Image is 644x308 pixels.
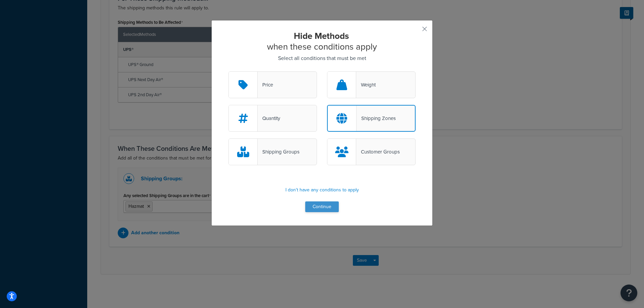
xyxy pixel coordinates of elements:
p: I don't have any conditions to apply [228,185,416,195]
div: Quantity [258,114,280,123]
button: Continue [305,201,339,212]
h2: when these conditions apply [228,30,416,52]
div: Price [258,80,273,89]
div: Weight [356,80,376,89]
div: Shipping Groups [258,147,300,157]
p: Select all conditions that must be met [228,54,416,63]
div: Customer Groups [356,147,400,157]
strong: Hide Methods [294,29,349,42]
div: Shipping Zones [357,114,396,123]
